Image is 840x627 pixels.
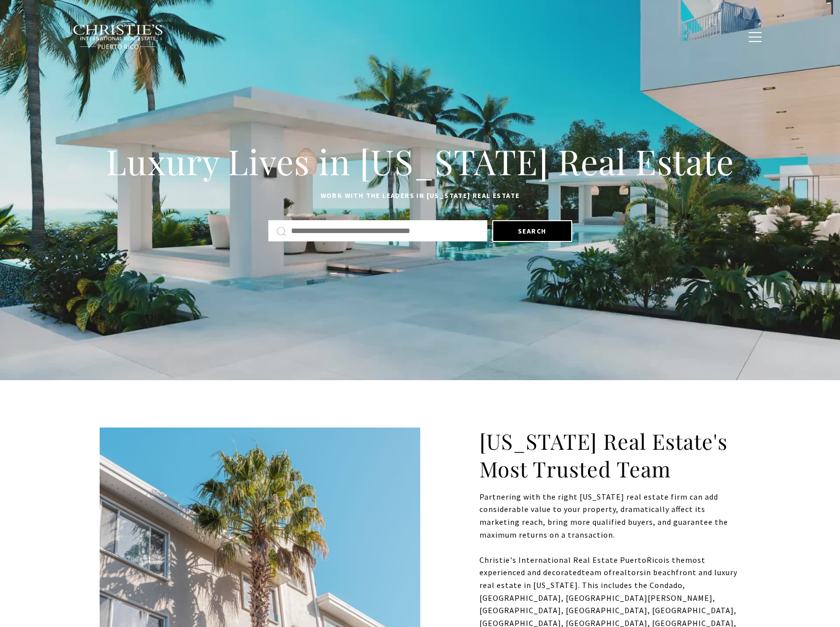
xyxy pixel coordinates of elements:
img: Christie's International Real Estate black text logo [73,24,164,50]
span: ico [652,555,663,565]
span: uerto [625,555,647,565]
p: Work with the leaders in [US_STATE] Real Estate [100,190,741,202]
span: realtors [612,567,644,577]
h2: [US_STATE] Real Estate's Most Trusted Team [479,428,741,483]
button: Search [492,220,572,242]
h1: Luxury Lives in [US_STATE] Real Estate [100,140,741,183]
